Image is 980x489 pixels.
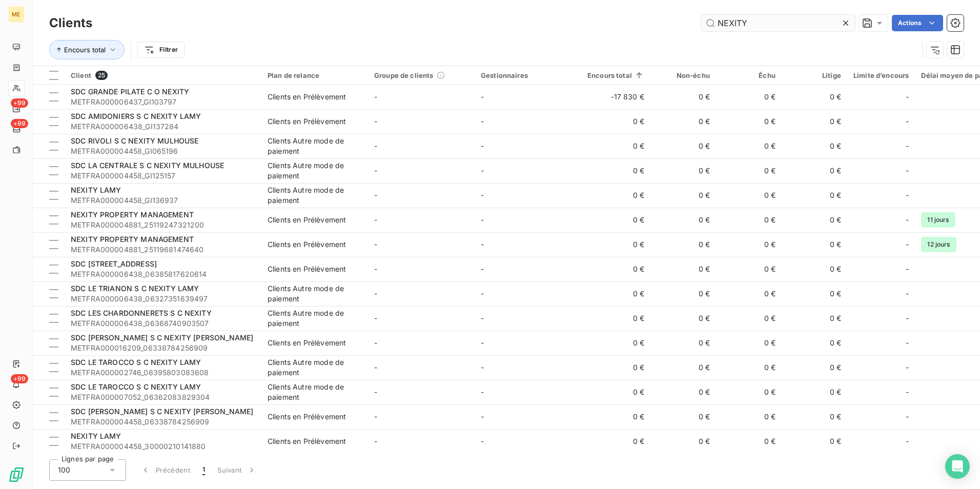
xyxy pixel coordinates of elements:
td: 0 € [716,183,782,208]
span: - [481,92,484,101]
td: 0 € [650,208,716,232]
td: 0 € [650,158,716,183]
span: - [374,240,377,249]
span: 11 jours [921,212,955,228]
span: - [374,363,377,372]
button: Actions [892,15,943,31]
td: 0 € [581,109,650,134]
span: - [374,264,377,273]
td: 0 € [650,281,716,306]
td: 0 € [716,429,782,454]
button: Précédent [134,459,196,481]
td: 0 € [581,281,650,306]
span: +99 [11,98,28,108]
td: 0 € [581,158,650,183]
td: 0 € [650,355,716,380]
td: 0 € [581,134,650,158]
button: Encours total [49,40,125,59]
span: SDC LES CHARDONNERETS S C NEXITY [71,309,212,317]
div: Clients Autre mode de paiement [268,160,362,181]
td: 0 € [581,380,650,404]
div: Clients Autre mode de paiement [268,283,362,304]
td: 0 € [782,232,847,257]
td: 0 € [581,306,650,331]
td: 0 € [650,404,716,429]
span: SDC [STREET_ADDRESS] [71,259,157,268]
span: - [906,239,909,250]
td: 0 € [782,158,847,183]
span: - [481,412,484,421]
span: NEXITY LAMY [71,186,121,194]
td: 0 € [650,134,716,158]
td: 0 € [716,331,782,355]
span: - [481,117,484,126]
div: Open Intercom Messenger [945,454,970,479]
span: SDC LE TRIANON S C NEXITY LAMY [71,284,199,293]
td: 0 € [782,429,847,454]
div: ME [8,6,25,23]
td: 0 € [716,380,782,404]
span: - [906,436,909,446]
span: NEXITY PROPERTY MANAGEMENT [71,235,194,243]
span: - [906,141,909,151]
span: SDC [PERSON_NAME] S C NEXITY [PERSON_NAME] [71,333,253,342]
span: METFRA000004458_GI136937 [71,195,255,206]
span: Groupe de clients [374,71,434,79]
td: 0 € [650,183,716,208]
td: 0 € [782,208,847,232]
div: Encours total [587,71,644,79]
span: - [906,289,909,299]
td: 0 € [716,257,782,281]
span: METFRA000004458_06338784256909 [71,417,255,427]
span: - [481,289,484,298]
td: 0 € [581,232,650,257]
td: 0 € [581,429,650,454]
span: - [374,191,377,199]
span: - [374,215,377,224]
td: 0 € [581,404,650,429]
td: -17 830 € [581,85,650,109]
div: Gestionnaires [481,71,575,79]
div: Échu [722,71,775,79]
div: Clients en Prélèvement [268,215,346,225]
span: - [906,313,909,323]
a: +99 [8,121,24,137]
span: - [481,166,484,175]
span: METFRA000002746_06395803083608 [71,368,255,378]
img: Logo LeanPay [8,466,25,483]
div: Clients Autre mode de paiement [268,357,362,378]
td: 0 € [650,109,716,134]
span: - [481,240,484,249]
td: 0 € [716,306,782,331]
td: 0 € [581,331,650,355]
td: 0 € [716,232,782,257]
span: - [906,215,909,225]
td: 0 € [782,183,847,208]
span: - [906,387,909,397]
span: METFRA000004881_25119247321200 [71,220,255,230]
td: 0 € [782,281,847,306]
a: +99 [8,100,24,117]
span: - [906,338,909,348]
span: Encours total [64,46,106,54]
span: SDC RIVOLI S C NEXITY MULHOUSE [71,136,199,145]
td: 0 € [782,85,847,109]
span: - [374,92,377,101]
td: 0 € [782,355,847,380]
span: - [481,437,484,445]
td: 0 € [782,109,847,134]
button: Suivant [211,459,263,481]
span: 100 [58,465,70,475]
button: 1 [196,459,211,481]
td: 0 € [716,158,782,183]
span: METFRA000004458_30000210141880 [71,441,255,452]
td: 0 € [650,85,716,109]
span: - [906,264,909,274]
span: 25 [95,71,108,80]
div: Plan de relance [268,71,362,79]
span: +99 [11,119,28,128]
span: - [906,412,909,422]
span: - [374,388,377,396]
td: 0 € [782,404,847,429]
span: SDC LA CENTRALE S C NEXITY MULHOUSE [71,161,224,170]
